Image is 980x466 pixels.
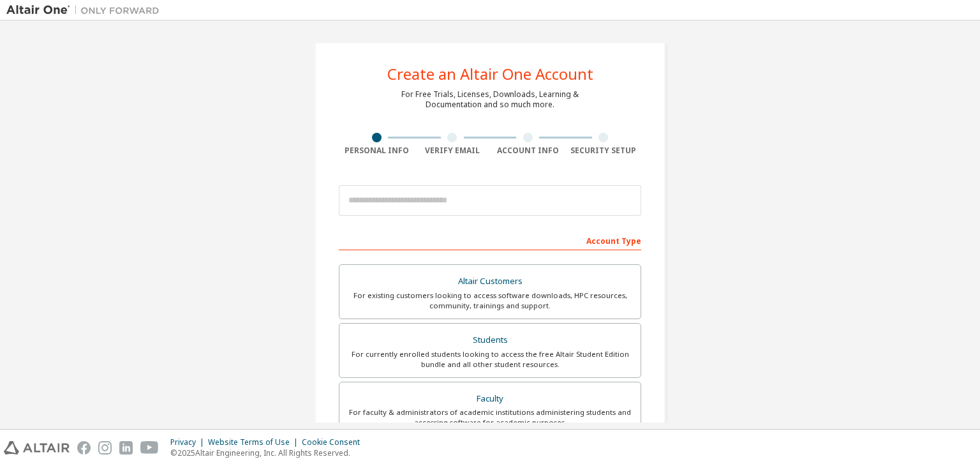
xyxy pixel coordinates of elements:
div: For existing customers looking to access software downloads, HPC resources, community, trainings ... [347,290,633,311]
div: Cookie Consent [302,437,367,447]
div: Personal Info [339,146,415,156]
div: Altair Customers [347,273,633,290]
div: Account Info [490,146,566,156]
div: Account Type [339,230,641,250]
div: Faculty [347,390,633,408]
p: © 2025 Altair Engineering, Inc. All Rights Reserved. [170,447,367,458]
div: For currently enrolled students looking to access the free Altair Student Edition bundle and all ... [347,349,633,370]
img: instagram.svg [98,441,112,455]
img: youtube.svg [140,441,159,455]
img: altair_logo.svg [4,441,70,455]
img: facebook.svg [77,441,91,455]
div: For Free Trials, Licenses, Downloads, Learning & Documentation and so much more. [401,89,579,110]
div: Website Terms of Use [208,437,302,447]
div: Verify Email [415,146,491,156]
div: Privacy [170,437,208,447]
img: Altair One [6,4,166,17]
img: linkedin.svg [119,441,133,455]
div: Students [347,331,633,349]
div: For faculty & administrators of academic institutions administering students and accessing softwa... [347,407,633,428]
div: Create an Altair One Account [387,66,593,82]
div: Security Setup [566,146,642,156]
